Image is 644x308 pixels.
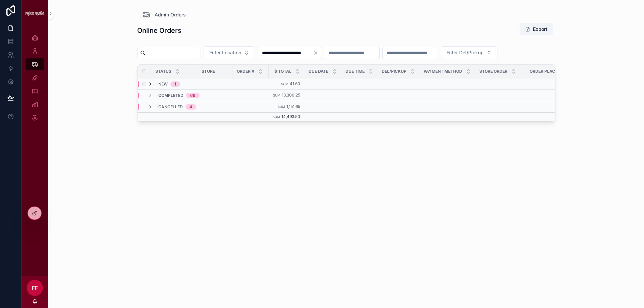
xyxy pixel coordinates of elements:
span: Due Date [309,69,328,74]
span: Completed [158,93,183,98]
span: Due Time [345,69,365,74]
span: 14,493.50 [281,114,300,119]
span: 13,300.25 [282,93,300,98]
span: Del/Pickup [382,69,407,74]
div: 1 [174,81,176,87]
div: scrollable content [21,27,48,133]
span: 41.60 [290,81,300,86]
span: Store [202,69,215,74]
span: Filter Del/Pickup [446,49,484,56]
small: Sum [273,94,280,97]
div: 69 [190,93,196,98]
h1: Online Orders [137,26,181,35]
span: Filter Location [209,49,241,56]
small: Sum [273,115,280,119]
button: Clear [313,50,321,56]
span: $ Total [274,69,291,74]
span: FF [32,284,38,292]
span: 1,151.65 [286,104,300,109]
span: Status [155,69,171,74]
small: Sum [281,82,288,86]
span: Order # [237,69,254,74]
button: Export [520,23,553,35]
span: New [158,81,168,87]
span: Payment Method [424,69,462,74]
small: Sum [278,105,285,109]
span: Store Order [479,69,507,74]
button: Select Button [204,46,255,59]
div: 4 [190,104,192,110]
span: Admin Orders [155,11,186,18]
span: Cancelled [158,104,183,110]
a: Admin Orders [143,11,186,19]
img: App logo [25,11,44,16]
button: Select Button [441,46,497,59]
span: Order Placed [530,69,560,74]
